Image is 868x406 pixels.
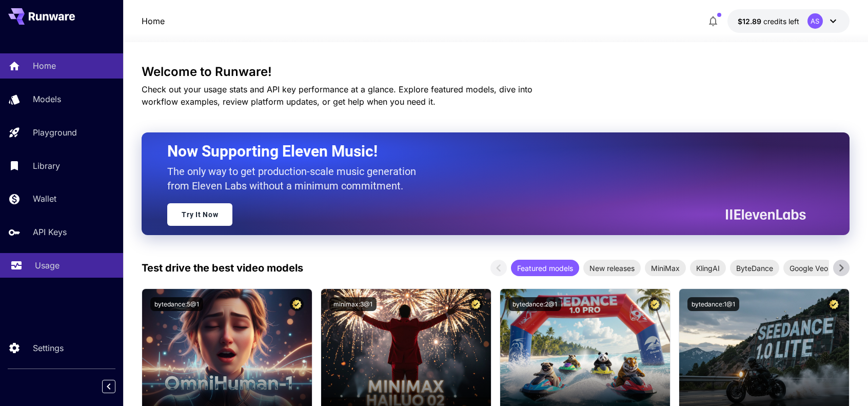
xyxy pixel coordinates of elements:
[33,93,61,105] p: Models
[738,16,799,27] div: $12.89291
[511,263,579,274] span: Featured models
[167,142,798,161] h2: Now Supporting Eleven Music!
[167,203,232,226] a: Try It Now
[142,84,532,107] span: Check out your usage stats and API key performance at a glance. Explore featured models, dive int...
[730,260,779,276] div: ByteDance
[150,297,203,311] button: bytedance:5@1
[329,297,377,311] button: minimax:3@1
[645,263,686,274] span: MiniMax
[102,380,115,393] button: Collapse sidebar
[511,260,579,276] div: Featured models
[645,260,686,276] div: MiniMax
[730,263,779,274] span: ByteDance
[142,260,303,276] p: Test drive the best video models
[508,297,561,311] button: bytedance:2@1
[469,297,483,311] button: Certified Model – Vetted for best performance and includes a commercial license.
[33,126,77,139] p: Playground
[142,15,165,27] nav: breadcrumb
[687,297,739,311] button: bytedance:1@1
[763,17,799,26] span: credits left
[690,263,726,274] span: KlingAI
[738,17,763,26] span: $12.89
[290,297,304,311] button: Certified Model – Vetted for best performance and includes a commercial license.
[648,297,662,311] button: Certified Model – Vetted for best performance and includes a commercial license.
[583,263,641,274] span: New releases
[142,65,849,79] h3: Welcome to Runware!
[142,15,165,27] a: Home
[690,260,726,276] div: KlingAI
[783,260,834,276] div: Google Veo
[783,263,834,274] span: Google Veo
[33,342,64,354] p: Settings
[583,260,641,276] div: New releases
[33,60,56,72] p: Home
[35,259,60,272] p: Usage
[807,13,823,29] div: AS
[110,377,123,396] div: Collapse sidebar
[33,226,67,238] p: API Keys
[727,9,850,33] button: $12.89291AS
[827,297,841,311] button: Certified Model – Vetted for best performance and includes a commercial license.
[33,192,56,205] p: Wallet
[33,160,60,172] p: Library
[167,164,424,193] p: The only way to get production-scale music generation from Eleven Labs without a minimum commitment.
